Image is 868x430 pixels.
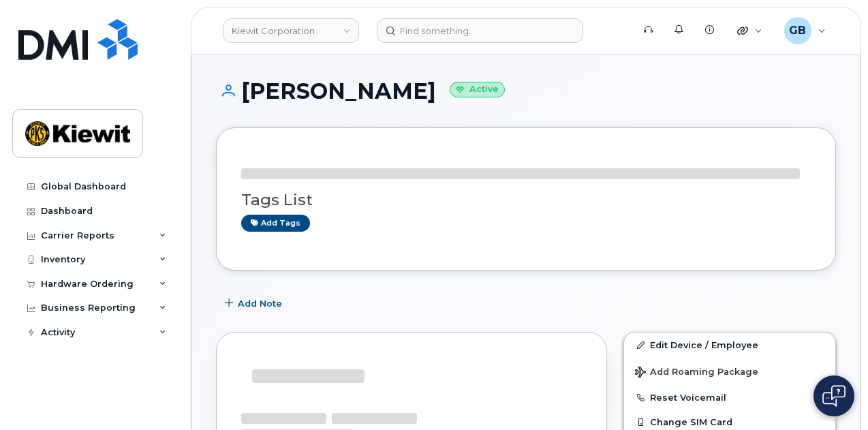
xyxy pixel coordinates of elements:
button: Add Roaming Package [624,357,835,385]
button: Add Note [216,291,294,316]
a: Edit Device / Employee [624,333,835,357]
h1: [PERSON_NAME] [216,79,836,103]
button: Reset Voicemail [624,385,835,410]
small: Active [450,82,505,97]
span: Add Roaming Package [635,367,758,380]
a: Add tags [241,215,310,232]
span: Add Note [238,297,282,310]
img: Open chat [822,385,846,407]
h3: Tags List [241,191,811,209]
